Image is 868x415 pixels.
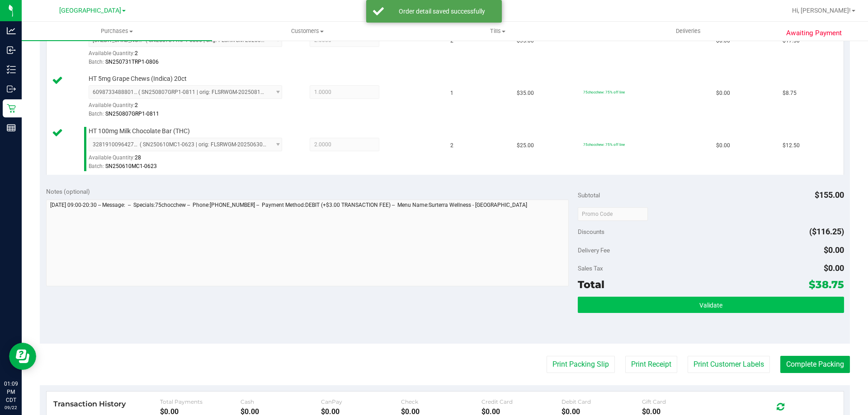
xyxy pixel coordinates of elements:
span: Sales Tax [578,265,603,272]
button: Print Receipt [625,356,677,373]
span: $0.00 [716,141,730,150]
span: Subtotal [578,191,600,199]
div: Debit Card [561,398,642,405]
div: Check [401,398,481,405]
span: ($116.25) [809,227,844,236]
inline-svg: Reports [7,123,16,132]
iframe: Resource center [9,343,36,370]
span: 2 [450,141,453,150]
span: HT 5mg Grape Chews (Indica) 20ct [89,75,187,83]
button: Complete Packing [780,356,850,373]
div: Available Quantity: [89,99,292,117]
span: $38.75 [809,278,844,291]
span: 1 [450,89,453,98]
inline-svg: Inbound [7,46,16,55]
button: Print Customer Labels [688,356,770,373]
a: Tills [402,22,593,41]
button: Validate [578,297,844,313]
span: $12.50 [783,141,800,150]
inline-svg: Analytics [7,26,16,35]
inline-svg: Outbound [7,84,16,93]
div: Credit Card [481,398,562,405]
span: SN250807GRP1-0811 [105,111,159,117]
span: $8.75 [783,89,797,98]
div: CanPay [321,398,401,405]
span: Purchases [22,27,212,35]
inline-svg: Inventory [7,65,16,74]
inline-svg: Retail [7,104,16,113]
span: Total [578,278,604,291]
span: Delivery Fee [578,247,610,254]
span: $25.00 [517,141,534,150]
span: $0.00 [824,245,844,255]
span: Customers [212,27,402,35]
span: SN250731TRP1-0806 [105,59,159,65]
a: Deliveries [593,22,783,41]
span: $35.00 [517,89,534,98]
div: Available Quantity: [89,151,292,169]
span: 2 [135,102,138,108]
div: Available Quantity: [89,47,292,65]
p: 01:09 PM CDT [4,380,18,404]
span: $0.00 [716,89,730,98]
span: Batch: [89,163,104,169]
button: Print Packing Slip [547,356,615,373]
span: Validate [699,302,722,309]
span: Awaiting Payment [786,28,842,38]
a: Purchases [22,22,212,41]
span: 75chocchew: 75% off line [583,90,625,94]
span: Notes (optional) [46,188,90,195]
span: Hi, [PERSON_NAME]! [792,7,851,14]
span: Batch: [89,59,104,65]
span: $155.00 [815,190,844,200]
span: Deliveries [664,27,713,35]
span: Tills [403,27,592,35]
p: 09/22 [4,404,18,411]
input: Promo Code [578,207,648,221]
span: [GEOGRAPHIC_DATA] [59,7,121,14]
span: 28 [135,154,141,161]
div: Gift Card [642,398,722,405]
span: $0.00 [824,263,844,273]
span: 75chocchew: 75% off line [583,142,625,147]
span: 2 [135,50,138,56]
span: SN250610MC1-0623 [105,163,157,169]
span: Batch: [89,111,104,117]
span: Discounts [578,224,604,240]
div: Total Payments [160,398,241,405]
a: Customers [212,22,402,41]
span: HT 100mg Milk Chocolate Bar (THC) [89,127,190,135]
div: Order detail saved successfully [389,7,495,16]
div: Cash [241,398,321,405]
